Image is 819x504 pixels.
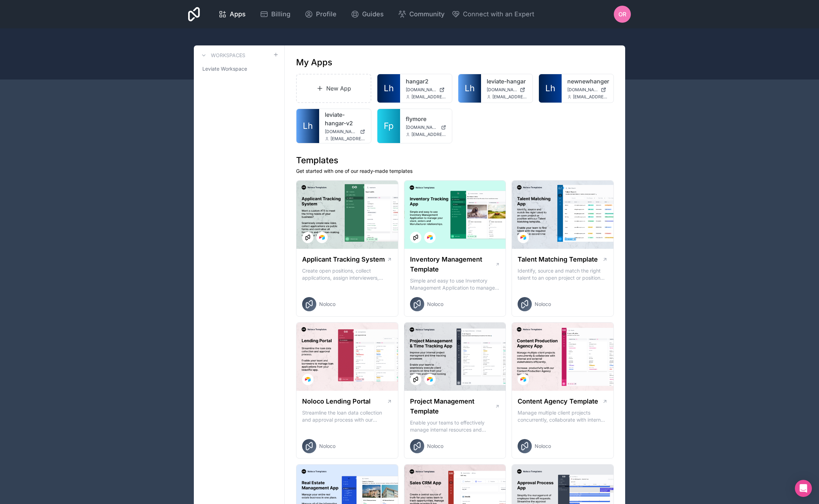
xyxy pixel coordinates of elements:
h1: Noloco Lending Portal [302,396,371,406]
p: Simple and easy to use Inventory Management Application to manage your stock, orders and Manufact... [410,277,500,291]
a: [DOMAIN_NAME] [325,129,365,135]
span: [DOMAIN_NAME] [325,129,357,135]
a: newnewhanger [567,77,608,86]
p: Streamline the loan data collection and approval process with our Lending Portal template. [302,409,392,423]
a: leviate-hangar [487,77,527,86]
h1: Applicant Tracking System [302,254,385,264]
img: Airtable Logo [427,235,433,240]
h3: Workspaces [211,52,245,59]
a: [DOMAIN_NAME] [406,87,446,93]
span: Guides [362,9,384,19]
a: hangar2 [406,77,446,86]
span: Lh [465,83,475,94]
span: Community [409,9,444,19]
a: Leviate Workspace [200,62,279,75]
a: [DOMAIN_NAME] [567,87,608,93]
span: [DOMAIN_NAME] [406,87,436,93]
h1: Talent Matching Template [518,254,598,264]
span: Fp [384,120,394,132]
span: Noloco [427,443,443,450]
span: Billing [271,9,290,19]
span: Leviate Workspace [202,65,247,72]
span: Noloco [535,443,551,450]
span: Apps [230,9,246,19]
span: Connect with an Expert [463,9,534,19]
a: leviate-hangar-v2 [325,110,365,127]
p: Identify, source and match the right talent to an open project or position with our Talent Matchi... [518,267,608,281]
p: Create open positions, collect applications, assign interviewers, centralise candidate feedback a... [302,267,392,281]
a: New App [296,74,371,103]
span: Noloco [535,301,551,308]
span: Lh [303,120,313,132]
h1: Project Management Template [410,396,495,416]
div: Open Intercom Messenger [795,480,812,497]
h1: Inventory Management Template [410,254,495,274]
h1: Content Agency Template [518,396,598,406]
a: Workspaces [200,51,245,60]
p: Enable your teams to effectively manage internal resources and execute client projects on time. [410,419,500,433]
span: [EMAIL_ADDRESS][DOMAIN_NAME] [573,94,608,100]
img: Airtable Logo [520,377,526,382]
span: Noloco [319,443,335,450]
a: Lh [458,74,481,103]
span: Profile [316,9,337,19]
a: Guides [345,6,389,22]
span: Lh [384,83,394,94]
a: Lh [539,74,562,103]
span: Lh [545,83,555,94]
a: Profile [299,6,342,22]
span: [EMAIL_ADDRESS][DOMAIN_NAME] [331,136,365,142]
a: [DOMAIN_NAME] [487,87,527,93]
a: Community [392,6,450,22]
span: OR [618,10,626,18]
span: [EMAIL_ADDRESS][DOMAIN_NAME] [411,94,446,100]
h1: My Apps [296,57,332,68]
span: Noloco [427,301,443,308]
a: Lh [377,74,400,103]
img: Airtable Logo [319,235,325,240]
a: Billing [254,6,296,22]
span: [EMAIL_ADDRESS][DOMAIN_NAME] [411,132,446,137]
a: Fp [377,109,400,143]
span: [DOMAIN_NAME] [567,87,598,93]
img: Airtable Logo [427,377,433,382]
img: Airtable Logo [305,377,311,382]
p: Manage multiple client projects concurrently, collaborate with internal and external stakeholders... [518,409,608,423]
a: Apps [213,6,251,22]
span: [DOMAIN_NAME] [406,125,438,130]
span: [EMAIL_ADDRESS][DOMAIN_NAME] [492,94,527,100]
button: Connect with an Expert [452,9,534,19]
img: Airtable Logo [520,235,526,240]
span: [DOMAIN_NAME] [487,87,517,93]
h1: Templates [296,155,614,166]
a: Lh [296,109,319,143]
span: Noloco [319,301,335,308]
a: flymore [406,115,446,123]
p: Get started with one of our ready-made templates [296,168,614,175]
a: [DOMAIN_NAME] [406,125,446,130]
